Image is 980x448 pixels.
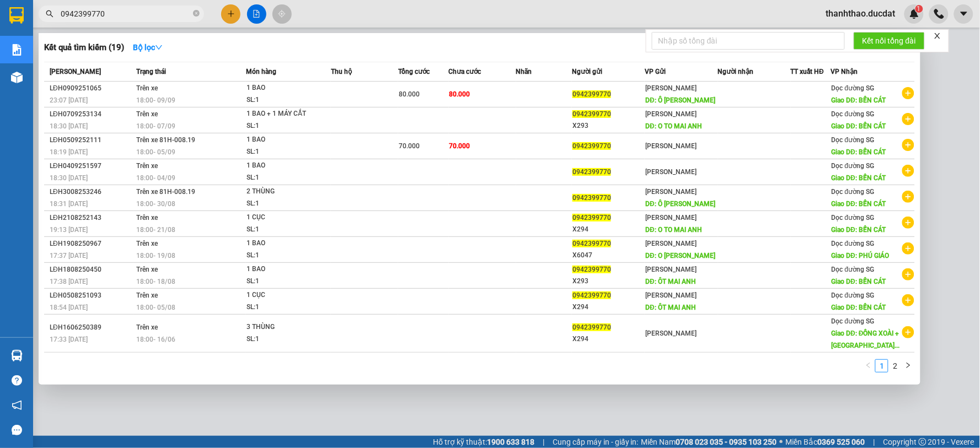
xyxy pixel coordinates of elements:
[133,43,163,52] strong: Bộ lọc
[832,110,875,118] span: Dọc đường SG
[247,276,329,288] div: SL: 1
[832,278,886,285] span: Giao DĐ: BẾN CÁT
[247,212,329,224] div: 1 CỤC
[247,333,329,346] div: SL: 1
[11,350,23,361] img: warehouse-icon
[137,136,196,144] span: Trên xe 81H-008.19
[449,142,470,150] span: 70.000
[50,278,88,285] span: 17:38 [DATE]
[902,326,914,338] span: plus-circle
[50,336,88,343] span: 17:33 [DATE]
[399,142,420,150] span: 70.000
[11,44,23,56] img: solution-icon
[572,90,611,98] span: 0942399770
[137,122,176,130] span: 18:00 - 07/09
[645,252,715,260] span: DĐ: O [PERSON_NAME]
[862,359,875,373] li: Previous Page
[398,68,430,75] span: Tổng cước
[902,359,915,373] li: Next Page
[652,32,845,50] input: Nhập số tổng đài
[50,148,88,156] span: 18:19 [DATE]
[832,330,900,349] span: Giao DĐ: ĐỒNG XOÀI + [GEOGRAPHIC_DATA]...
[155,44,163,51] span: down
[902,191,914,203] span: plus-circle
[50,109,133,120] div: LĐH0709253134
[137,96,176,104] span: 18:00 - 09/09
[854,32,925,50] button: Kết nối tổng đài
[832,84,875,92] span: Dọc đường SG
[61,8,191,20] input: Tìm tên, số ĐT hoặc mã đơn
[572,240,611,247] span: 0942399770
[832,200,886,208] span: Giao DĐ: BẾN CÁT
[902,113,914,125] span: plus-circle
[247,134,329,146] div: 1 BAO
[516,68,532,75] span: Nhãn
[645,226,702,234] span: DĐ: O TO MAI ANH
[50,68,101,75] span: [PERSON_NAME]
[12,425,22,435] span: message
[865,362,872,369] span: left
[832,214,875,222] span: Dọc đường SG
[832,188,875,196] span: Dọc đường SG
[832,292,875,299] span: Dọc đường SG
[832,252,890,260] span: Giao DĐ: PHÚ GIÁO
[50,160,133,172] div: LĐH0409251597
[902,139,914,151] span: plus-circle
[832,96,886,104] span: Giao DĐ: BẾN CÁT
[11,72,23,83] img: warehouse-icon
[832,136,875,144] span: Dọc đường SG
[449,68,481,75] span: Chưa cước
[645,142,697,150] span: [PERSON_NAME]
[572,168,611,176] span: 0942399770
[902,165,914,177] span: plus-circle
[247,238,329,250] div: 1 BAO
[572,292,611,299] span: 0942399770
[9,7,24,24] img: logo-vxr
[247,172,329,184] div: SL: 1
[193,9,200,19] span: close-circle
[137,84,158,92] span: Trên xe
[137,162,158,170] span: Trên xe
[832,240,875,247] span: Dọc đường SG
[572,214,611,222] span: 0942399770
[247,289,329,301] div: 1 CỤC
[247,321,329,333] div: 3 THÙNG
[888,359,902,373] li: 2
[902,217,914,229] span: plus-circle
[832,226,886,234] span: Giao DĐ: BẾN CÁT
[247,263,329,276] div: 1 BAO
[247,120,329,132] div: SL: 1
[862,359,875,373] button: left
[645,266,697,273] span: [PERSON_NAME]
[645,188,697,196] span: [PERSON_NAME]
[137,252,176,260] span: 18:00 - 19/08
[645,68,666,75] span: VP Gửi
[46,10,53,18] span: search
[572,266,611,273] span: 0942399770
[832,162,875,170] span: Dọc đường SG
[50,252,88,260] span: 17:37 [DATE]
[44,42,124,53] h3: Kết quả tìm kiếm ( 19 )
[137,266,158,273] span: Trên xe
[831,68,858,75] span: VP Nhận
[137,292,158,299] span: Trên xe
[247,94,329,106] div: SL: 1
[247,160,329,172] div: 1 BAO
[645,122,702,130] span: DĐ: O TO MAI ANH
[50,200,88,208] span: 18:31 [DATE]
[572,194,611,202] span: 0942399770
[247,198,329,210] div: SL: 1
[12,400,22,411] span: notification
[50,96,88,104] span: 23:07 [DATE]
[247,82,329,94] div: 1 BAO
[832,122,886,130] span: Giao DĐ: BẾN CÁT
[50,83,133,94] div: LĐH0909251065
[645,96,715,104] span: DĐ: Ô [PERSON_NAME]
[572,120,644,132] div: X293
[832,174,886,182] span: Giao DĐ: BẾN CÁT
[645,304,696,311] span: DĐ: ÔT MAI ANH
[137,304,176,311] span: 18:00 - 05/08
[247,146,329,158] div: SL: 1
[137,226,176,234] span: 18:00 - 21/08
[572,224,644,235] div: X294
